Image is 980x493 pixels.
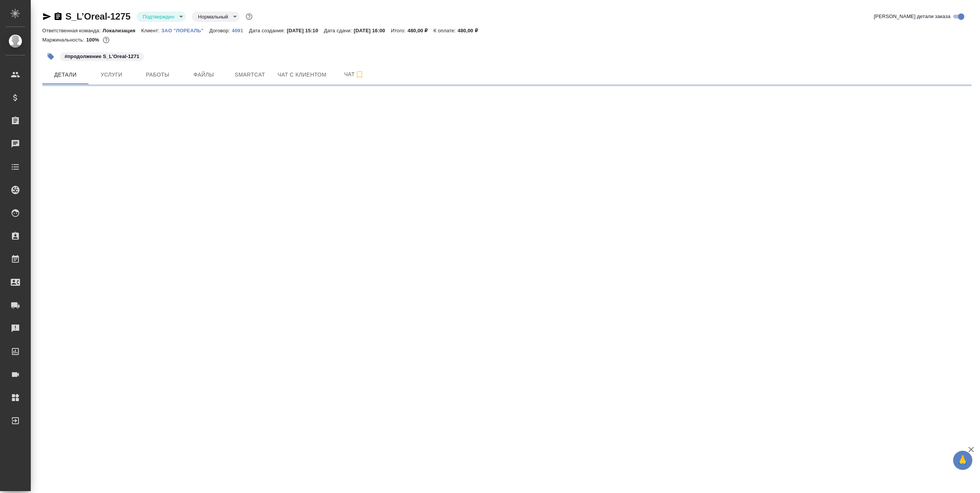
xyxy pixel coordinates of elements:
[65,11,130,22] a: S_L’Oreal-1275
[103,28,141,33] p: Локализация
[278,70,326,80] span: Чат с клиентом
[42,48,59,65] button: Добавить тэг
[408,28,434,33] p: 480,00 ₽
[355,70,364,79] svg: Подписаться
[196,13,230,20] button: Нормальный
[192,12,240,22] div: Подтвержден
[391,28,408,33] p: Итого:
[140,13,176,20] button: Подтвержден
[287,28,324,33] p: [DATE] 15:10
[458,28,484,33] p: 480,00 ₽
[47,70,84,80] span: Детали
[185,70,222,80] span: Файлы
[232,28,249,33] p: 4091
[141,28,161,33] p: Клиент:
[209,28,232,33] p: Договор:
[139,70,176,80] span: Работы
[232,27,249,33] a: 4091
[53,12,63,21] button: Скопировать ссылку
[136,12,186,22] div: Подтвержден
[86,37,101,43] p: 100%
[336,70,373,79] span: Чат
[249,28,287,33] p: Дата создания:
[244,12,254,22] button: Доп статусы указывают на важность/срочность заказа
[42,12,52,21] button: Скопировать ссылку для ЯМессенджера
[324,28,354,33] p: Дата сдачи:
[59,53,145,59] span: продолжение S_L’Oreal-1271
[953,451,972,470] button: 🙏
[231,70,268,80] span: Smartcat
[956,452,969,468] span: 🙏
[434,28,458,33] p: К оплате:
[93,70,130,80] span: Услуги
[65,53,139,60] p: #продолжение S_L’Oreal-1271
[874,13,950,20] span: [PERSON_NAME] детали заказа
[354,28,391,33] p: [DATE] 16:00
[161,28,210,33] p: ЗАО "ЛОРЕАЛЬ"
[101,35,111,45] button: 0.00 RUB;
[42,37,86,43] p: Маржинальность:
[161,27,210,33] a: ЗАО "ЛОРЕАЛЬ"
[42,28,103,33] p: Ответственная команда:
